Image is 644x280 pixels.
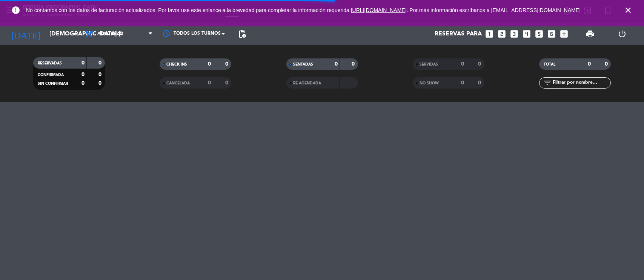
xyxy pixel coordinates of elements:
[420,63,438,66] span: SERVIDAS
[81,72,85,77] strong: 0
[225,80,230,86] strong: 0
[166,63,187,66] span: CHECK INS
[11,6,20,15] i: error
[461,80,464,86] strong: 0
[208,80,211,86] strong: 0
[335,61,338,67] strong: 0
[534,29,544,39] i: looks_5
[26,7,581,13] span: No contamos con los datos de facturación actualizados. Por favor use este enlance a la brevedad p...
[98,81,103,86] strong: 0
[6,26,46,42] i: [DATE]
[81,60,85,66] strong: 0
[588,61,591,67] strong: 0
[97,31,123,37] span: Almuerzo
[38,82,68,86] span: SIN CONFIRMAR
[407,7,581,13] a: . Por más información escríbanos a [EMAIL_ADDRESS][DOMAIN_NAME]
[208,61,211,67] strong: 0
[543,78,552,87] i: filter_list
[38,73,64,77] span: CONFIRMADA
[618,29,627,38] i: power_settings_new
[293,63,313,66] span: SENTADAS
[225,61,230,67] strong: 0
[166,81,190,85] span: CANCELADA
[586,29,595,38] span: print
[522,29,532,39] i: looks_4
[420,81,439,85] span: NO SHOW
[351,7,407,13] a: [URL][DOMAIN_NAME]
[559,29,569,39] i: add_box
[352,61,356,67] strong: 0
[624,6,633,15] i: close
[478,61,483,67] strong: 0
[238,29,247,38] span: pending_actions
[509,29,519,39] i: looks_3
[552,79,610,87] input: Filtrar por nombre...
[70,29,79,38] i: arrow_drop_down
[544,63,555,66] span: TOTAL
[293,81,321,85] span: RE AGENDADA
[38,61,62,65] span: RESERVADAS
[81,81,85,86] strong: 0
[478,80,483,86] strong: 0
[435,31,482,38] span: Reservas para
[605,61,609,67] strong: 0
[497,29,507,39] i: looks_two
[98,60,103,66] strong: 0
[484,29,494,39] i: looks_one
[547,29,556,39] i: looks_6
[98,72,103,77] strong: 0
[606,23,638,45] div: LOG OUT
[461,61,464,67] strong: 0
